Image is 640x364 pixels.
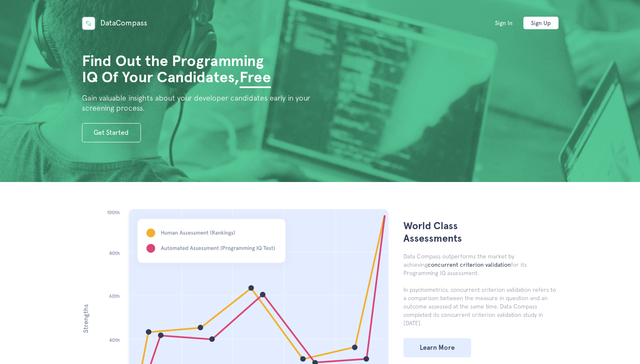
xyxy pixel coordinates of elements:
h1: Find Out the Programming IQ Of Your Candidates, [82,53,282,86]
a: Sign In [486,17,521,29]
span: Free [240,68,271,88]
a: Get Started [82,123,141,142]
h2: Gain valuable insights about your developer candidates early in your screening process. [82,93,320,113]
span: concurrent criterion validation [428,261,511,268]
p: Data Compass outperforms the market by achieving for its Programming IQ assessment. [403,252,558,277]
img: Data Compass [82,17,95,30]
h3: World Class Assessments [403,220,479,245]
p: In psychometrics, concurrent criterion validation refers to a comparison between the measure in q... [403,286,558,327]
a: Learn More [403,338,471,357]
a: DataCompass [82,18,147,27]
a: Sign Up [523,17,558,29]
